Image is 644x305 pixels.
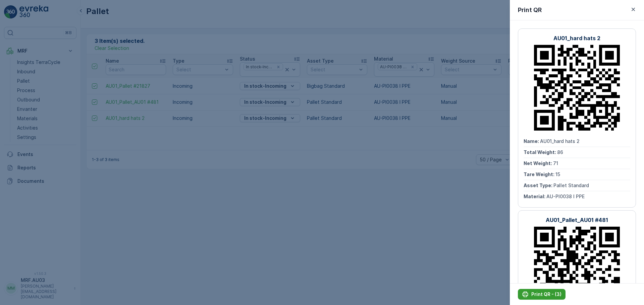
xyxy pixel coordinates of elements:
[553,160,558,166] span: 71
[22,292,76,297] span: AU01_Pallet_AU01 #481
[553,34,600,42] p: AU01_hard hats 2
[553,182,589,188] span: Pallet Standard
[6,292,22,297] span: Name :
[518,289,566,300] button: Print QR - (3)
[29,165,67,171] span: AU-PI0038 I PPE
[6,110,22,116] span: Name :
[524,149,557,155] span: Total Weight :
[518,5,542,15] p: Print QR
[6,121,39,127] span: Total Weight :
[6,143,38,149] span: Tare Weight :
[22,110,62,116] span: AU01_hard hats 2
[524,138,540,144] span: Name :
[35,132,40,138] span: 71
[39,121,45,127] span: 86
[524,171,555,177] span: Tare Weight :
[6,154,36,160] span: Asset Type :
[36,154,71,160] span: Pallet Standard
[290,187,353,196] p: AU01_Pallet_AU01 #481
[546,194,585,199] span: AU-PI0038 I PPE
[531,291,561,298] p: Print QR - (3)
[6,132,35,138] span: Net Weight :
[38,143,42,149] span: 15
[546,216,608,224] p: AU01_Pallet_AU01 #481
[555,171,560,177] span: 15
[524,160,553,166] span: Net Weight :
[557,149,563,155] span: 86
[298,6,345,14] p: AU01_hard hats 2
[540,138,580,144] span: AU01_hard hats 2
[6,165,29,171] span: Material :
[524,194,546,199] span: Material :
[524,182,553,188] span: Asset Type :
